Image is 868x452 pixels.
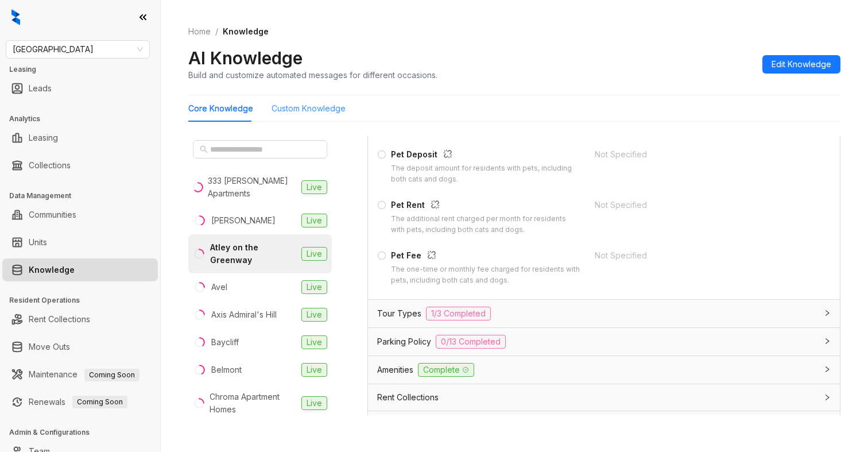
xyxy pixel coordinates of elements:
[595,199,799,211] div: Not Specified
[9,64,160,75] h3: Leasing
[2,308,158,331] li: Rent Collections
[377,307,421,320] span: Tour Types
[11,9,20,25] img: logo
[301,335,327,349] span: Live
[13,41,143,58] span: Fairfield
[9,427,160,438] h3: Admin & Configurations
[29,391,127,414] a: RenewalsComing Soon
[211,214,276,227] div: [PERSON_NAME]
[377,364,413,376] span: Amenities
[595,249,799,262] div: Not Specified
[211,281,227,293] div: Avel
[223,26,269,36] span: Knowledge
[211,336,239,349] div: Baycliff
[84,369,139,381] span: Coming Soon
[211,364,242,376] div: Belmont
[368,300,840,327] div: Tour Types1/3 Completed
[301,214,327,227] span: Live
[2,335,158,358] li: Move Outs
[391,214,581,235] div: The additional rent charged per month for residents with pets, including both cats and dogs.
[72,396,127,408] span: Coming Soon
[2,77,158,100] li: Leads
[762,55,840,74] button: Edit Knowledge
[824,366,831,373] span: collapsed
[301,280,327,294] span: Live
[377,391,439,404] span: Rent Collections
[188,102,253,115] div: Core Knowledge
[595,148,799,161] div: Not Specified
[368,328,840,356] div: Parking Policy0/13 Completed
[368,356,840,384] div: AmenitiesComplete
[188,69,437,81] div: Build and customize automated messages for different occasions.
[9,191,160,201] h3: Data Management
[200,145,208,153] span: search
[2,363,158,386] li: Maintenance
[29,203,76,226] a: Communities
[29,154,71,177] a: Collections
[391,249,581,264] div: Pet Fee
[301,247,327,261] span: Live
[29,231,47,254] a: Units
[29,258,75,281] a: Knowledge
[29,126,58,149] a: Leasing
[301,180,327,194] span: Live
[824,394,831,401] span: collapsed
[824,310,831,316] span: collapsed
[2,126,158,149] li: Leasing
[215,25,218,38] li: /
[391,199,581,214] div: Pet Rent
[377,335,431,348] span: Parking Policy
[2,203,158,226] li: Communities
[772,58,831,71] span: Edit Knowledge
[368,411,840,438] div: Policies
[29,308,90,331] a: Rent Collections
[2,391,158,414] li: Renewals
[210,241,297,266] div: Atley on the Greenway
[301,396,327,410] span: Live
[436,335,506,349] span: 0/13 Completed
[368,384,840,411] div: Rent Collections
[391,264,581,286] div: The one-time or monthly fee charged for residents with pets, including both cats and dogs.
[188,47,303,69] h2: AI Knowledge
[9,295,160,306] h3: Resident Operations
[208,175,297,200] div: 333 [PERSON_NAME] Apartments
[272,102,346,115] div: Custom Knowledge
[2,231,158,254] li: Units
[418,363,474,377] span: Complete
[29,77,52,100] a: Leads
[29,335,70,358] a: Move Outs
[210,391,297,416] div: Chroma Apartment Homes
[2,258,158,281] li: Knowledge
[2,154,158,177] li: Collections
[186,25,213,38] a: Home
[391,163,581,185] div: The deposit amount for residents with pets, including both cats and dogs.
[301,363,327,377] span: Live
[426,307,491,320] span: 1/3 Completed
[391,148,581,163] div: Pet Deposit
[301,308,327,322] span: Live
[9,114,160,124] h3: Analytics
[824,338,831,345] span: collapsed
[211,308,277,321] div: Axis Admiral's Hill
